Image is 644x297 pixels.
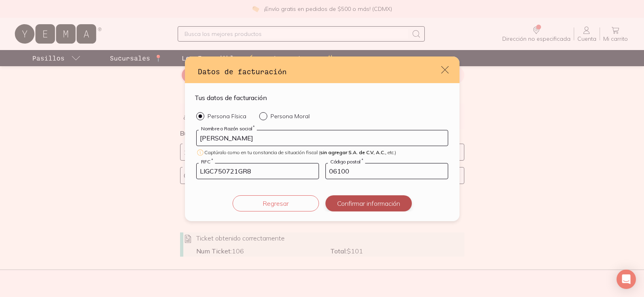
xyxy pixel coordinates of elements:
[325,195,412,211] button: Confirmar información
[271,113,310,120] p: Persona Moral
[199,125,257,132] label: Nombre o Razón social
[198,66,440,77] h3: Datos de facturación
[199,159,215,165] label: RFC
[328,159,365,165] label: Código postal
[617,270,636,289] div: Open Intercom Messenger
[233,195,319,211] button: Regresar
[320,149,386,155] span: sin agregar S.A. de C.V, A.C.,
[208,113,246,120] p: Persona Física
[204,149,396,155] span: Captúralo como en tu constancia de situación fiscal ( etc.)
[195,93,267,102] h4: Tus datos de facturación
[185,56,459,221] div: default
